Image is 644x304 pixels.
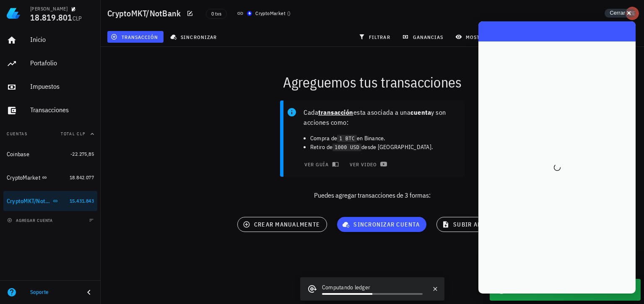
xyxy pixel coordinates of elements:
[172,33,217,40] span: sincronizar
[70,174,94,180] span: 18.842.077
[30,5,68,12] div: [PERSON_NAME]
[337,135,357,143] code: 1 BTC
[287,9,291,18] span: ( )
[318,108,353,116] b: transacción
[167,31,222,43] button: sincronizar
[610,10,625,16] span: Cerrar
[30,82,94,90] div: Impuestos
[3,191,97,211] a: CryptoMKT/NotBank 15.431.843
[310,134,458,143] li: Compra de en Binance.
[30,106,94,114] div: Transacciones
[349,161,385,167] span: ver video
[3,144,97,164] a: Coinbase -22.275,85
[7,198,51,205] div: CryptoMKT/NotBank
[299,158,343,170] button: ver guía
[444,221,500,228] span: subir archivo
[410,108,431,116] b: cuenta
[360,33,390,40] span: filtrar
[3,167,97,188] a: CryptoMarket 18.842.077
[399,31,449,43] button: ganancias
[7,7,20,20] img: LedgiFi
[9,218,53,223] span: agregar cuenta
[436,217,507,232] button: subir archivo
[7,151,29,158] div: Coinbase
[344,158,391,170] a: ver video
[211,9,221,18] span: 0 txs
[101,190,644,200] p: Puedes agregar transacciones de 3 formas:
[322,283,423,293] div: Computando ledger
[457,33,490,40] span: mostrar
[3,77,97,97] a: Impuestos
[304,107,458,127] p: Cada esta asociada a una y son acciones como:
[30,59,94,67] div: Portafolio
[3,124,97,144] button: CuentasTotal CLP
[626,7,639,20] div: avatar
[70,151,94,157] span: -22.275,85
[237,217,327,232] button: crear manualmente
[3,100,97,121] a: Transacciones
[3,54,97,74] a: Portafolio
[61,131,86,137] span: Total CLP
[30,36,94,44] div: Inicio
[255,9,286,18] div: CryptoMarket
[247,11,252,16] img: CryptoMKT
[337,217,426,232] button: sincronizar cuenta
[478,21,636,294] iframe: Help Scout Beacon - Live Chat, Contact Form, and Knowledge Base
[107,7,184,20] h1: CryptoMKT/NotBank
[244,221,320,228] span: crear manualmente
[304,161,337,167] span: ver guía
[7,174,40,181] div: CryptoMarket
[404,33,443,40] span: ganancias
[30,289,77,296] div: Soporte
[73,15,82,22] span: CLP
[332,144,361,152] code: 1000 USD
[30,12,73,23] span: 18.819.801
[344,221,420,228] span: sincronizar cuenta
[112,33,158,40] span: transacción
[5,216,57,224] button: agregar cuenta
[355,31,395,43] button: filtrar
[107,31,164,43] button: transacción
[605,9,636,18] button: Cerrar
[452,31,495,43] button: mostrar
[310,143,458,152] li: Retiro de desde [GEOGRAPHIC_DATA].
[3,30,97,50] a: Inicio
[70,198,94,204] span: 15.431.843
